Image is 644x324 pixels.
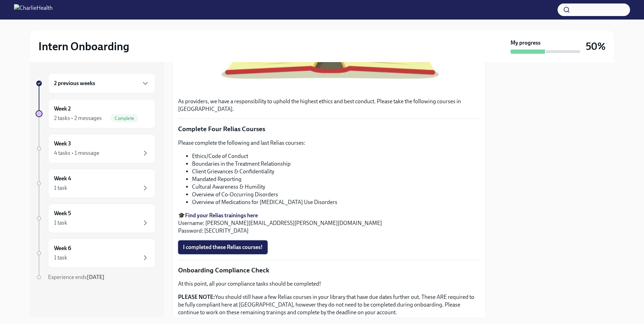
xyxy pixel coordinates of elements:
[38,39,129,53] h2: Intern Onboarding
[54,244,71,252] h6: Week 6
[511,39,540,47] strong: My progress
[36,99,155,128] a: Week 22 tasks • 2 messagesComplete
[54,140,71,148] h6: Week 3
[178,212,480,235] p: 🎓 Username: [PERSON_NAME][EMAIL_ADDRESS][PERSON_NAME][DOMAIN_NAME] Password: [SECURITY_DATA]
[178,280,480,288] p: At this point, all your compliance tasks should be completed!
[48,274,105,280] span: Experience ends
[178,293,480,316] p: You should still have a few Relias courses in your library that have due dates further out. These...
[178,294,215,300] strong: PLEASE NOTE:
[54,175,71,182] h6: Week 4
[54,219,67,227] div: 1 task
[54,184,67,192] div: 1 task
[178,125,480,134] p: Complete Four Relias Courses
[36,239,155,268] a: Week 61 task
[36,134,155,163] a: Week 34 tasks • 1 message
[178,240,268,254] button: I completed these Relias courses!
[48,73,155,93] div: 2 previous weeks
[178,98,480,113] p: As providers, we have a responsibility to uphold the highest ethics and best conduct. Please take...
[54,149,99,157] div: 4 tasks • 1 message
[178,266,480,275] p: Onboarding Compliance Check
[192,152,480,160] li: Ethics/Code of Conduct
[178,139,480,147] p: Please complete the following and last Relias courses:
[192,198,480,206] li: Overview of Medications for [MEDICAL_DATA] Use Disorders
[87,274,105,280] strong: [DATE]
[183,244,263,251] span: I completed these Relias courses!
[54,210,71,217] h6: Week 5
[192,160,480,168] li: Boundaries in the Treatment Relationship
[54,114,102,122] div: 2 tasks • 2 messages
[192,168,480,175] li: Client Grievances & Confidentiality
[192,191,480,198] li: Overview of Co-Occurring Disorders
[110,116,138,121] span: Complete
[192,183,480,191] li: Cultural Awareness & Humility
[192,175,480,183] li: Mandated Reporting
[54,105,71,113] h6: Week 2
[54,254,67,262] div: 1 task
[54,80,95,87] h6: 2 previous weeks
[36,169,155,198] a: Week 41 task
[36,204,155,233] a: Week 51 task
[586,40,606,53] h3: 50%
[14,4,53,15] img: CharlieHealth
[185,212,258,219] a: Find your Relias trainings here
